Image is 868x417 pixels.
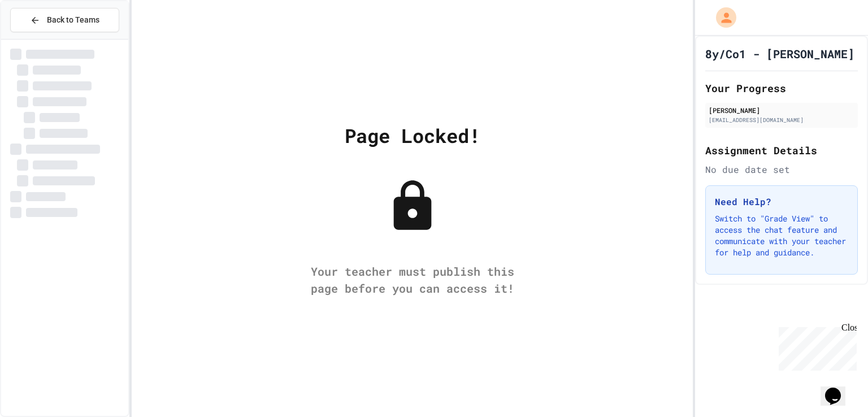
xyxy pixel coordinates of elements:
h1: 8y/Co1 - [PERSON_NAME] [705,46,854,62]
div: No due date set [705,163,858,176]
p: Switch to "Grade View" to access the chat feature and communicate with your teacher for help and ... [715,213,848,258]
span: Back to Teams [47,14,99,26]
iframe: chat widget [774,323,857,371]
h2: Assignment Details [705,142,858,158]
button: Back to Teams [10,8,119,32]
div: Page Locked! [345,121,480,150]
h3: Need Help? [715,195,848,208]
h2: Your Progress [705,80,858,96]
div: Your teacher must publish this page before you can access it! [300,263,526,297]
div: My Account [704,5,739,31]
iframe: chat widget [821,372,857,406]
div: Chat with us now!Close [5,5,78,72]
div: [EMAIL_ADDRESS][DOMAIN_NAME] [709,116,854,124]
div: [PERSON_NAME] [709,105,854,115]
